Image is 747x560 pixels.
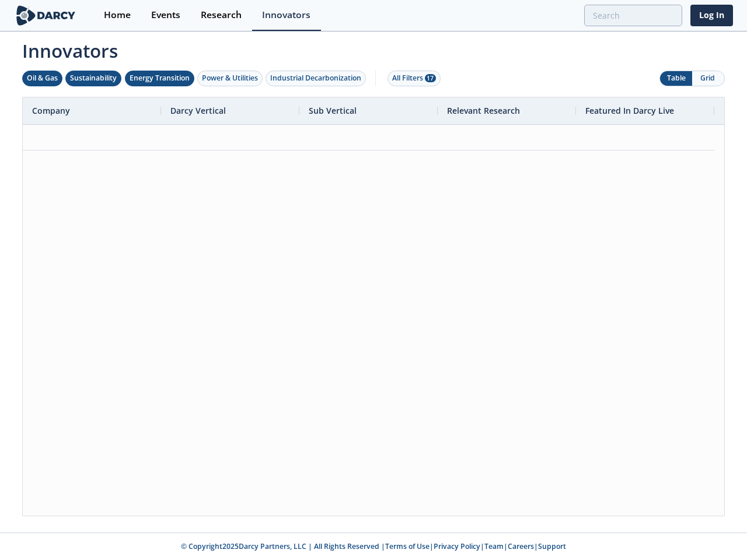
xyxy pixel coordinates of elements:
[434,541,480,551] a: Privacy Policy
[392,73,436,83] div: All Filters
[584,5,682,26] input: Advanced Search
[130,73,190,83] div: Energy Transition
[14,5,78,26] img: logo-wide.svg
[65,71,121,86] button: Sustainability
[538,541,566,551] a: Support
[484,541,504,551] a: Team
[27,73,58,83] div: Oil & Gas
[170,105,226,116] span: Darcy Vertical
[22,71,62,86] button: Oil & Gas
[14,33,733,64] span: Innovators
[690,5,733,26] a: Log In
[70,73,117,83] div: Sustainability
[262,10,310,20] div: Innovators
[202,73,258,83] div: Power & Utilities
[585,105,674,116] span: Featured In Darcy Live
[660,71,692,86] button: Table
[425,74,436,82] span: 17
[692,71,724,86] button: Grid
[125,71,194,86] button: Energy Transition
[388,71,441,86] button: All Filters 17
[508,541,534,551] a: Careers
[309,105,357,116] span: Sub Vertical
[197,71,263,86] button: Power & Utilities
[104,10,131,20] div: Home
[32,105,70,116] span: Company
[266,71,366,86] button: Industrial Decarbonization
[447,105,520,116] span: Relevant Research
[201,10,242,20] div: Research
[16,541,731,552] p: © Copyright 2025 Darcy Partners, LLC | All Rights Reserved | | | | |
[270,73,361,83] div: Industrial Decarbonization
[385,541,430,551] a: Terms of Use
[151,10,180,20] div: Events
